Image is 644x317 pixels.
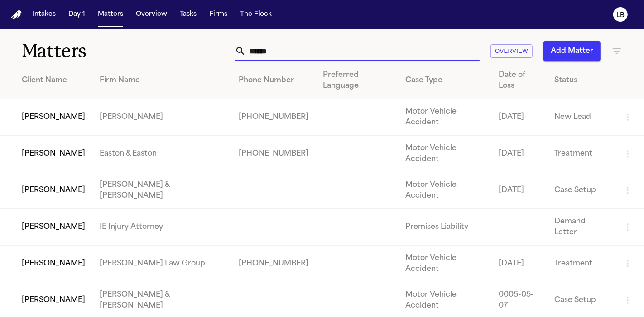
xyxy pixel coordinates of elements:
div: Preferred Language [323,70,391,91]
td: [PHONE_NUMBER] [231,246,316,282]
div: Firm Name [100,75,224,86]
button: Firms [206,6,231,23]
td: Treatment [548,136,615,172]
td: [DATE] [491,246,548,282]
div: Status [555,75,608,86]
td: Motor Vehicle Accident [398,172,491,209]
td: [DATE] [491,172,548,209]
td: Treatment [548,246,615,282]
td: [PHONE_NUMBER] [231,136,316,172]
td: Motor Vehicle Accident [398,136,491,172]
button: Intakes [29,6,59,23]
td: [PERSON_NAME] & [PERSON_NAME] [92,172,231,209]
td: New Lead [548,99,615,136]
td: [DATE] [491,136,548,172]
div: Phone Number [239,75,308,86]
img: Finch Logo [11,10,22,19]
div: Date of Loss [499,70,540,91]
td: [DATE] [491,99,548,136]
h1: Matters [22,40,187,62]
td: IE Injury Attorney [92,209,231,246]
a: Home [11,10,22,19]
td: [PHONE_NUMBER] [231,99,316,136]
td: [PERSON_NAME] [92,99,231,136]
div: Client Name [22,75,85,86]
td: Motor Vehicle Accident [398,246,491,282]
button: Overview [132,6,171,23]
div: Case Type [405,75,484,86]
button: The Flock [236,6,275,23]
td: [PERSON_NAME] Law Group [92,246,231,282]
button: Overview [490,44,533,58]
button: Day 1 [65,6,89,23]
td: Case Setup [548,172,615,209]
td: Premises Liability [398,209,491,246]
td: Demand Letter [548,209,615,246]
td: Easton & Easton [92,136,231,172]
button: Add Matter [543,41,601,61]
button: Matters [94,6,127,23]
td: Motor Vehicle Accident [398,99,491,136]
button: Tasks [176,6,200,23]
